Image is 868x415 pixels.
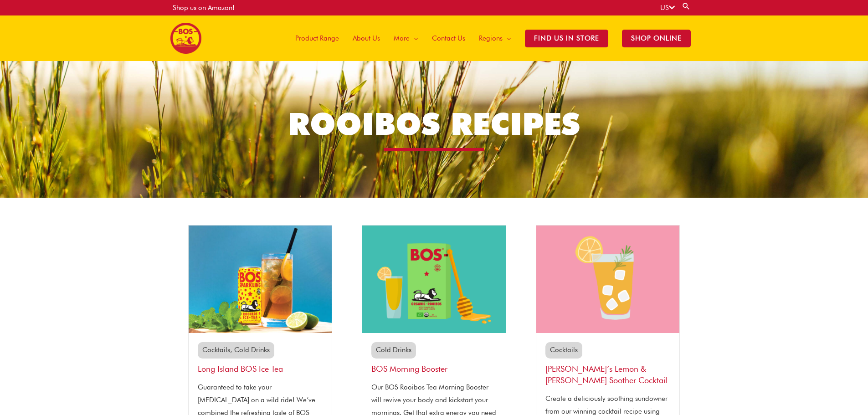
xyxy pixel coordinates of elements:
[346,15,387,61] a: About Us
[353,25,380,52] span: About Us
[394,25,410,52] span: More
[472,15,518,61] a: Regions
[170,23,201,54] img: BOS United States
[234,346,270,354] a: Cold Drinks
[184,108,684,139] h1: Rooibos Recipes
[425,15,472,61] a: Contact Us
[295,25,339,52] span: Product Range
[376,346,411,354] a: Cold Drinks
[387,15,425,61] a: More
[371,364,447,374] a: BOS Morning Booster
[432,25,465,52] span: Contact Us
[202,346,230,354] a: Cocktails
[545,364,667,385] a: [PERSON_NAME]’s Lemon & [PERSON_NAME] Soother Cocktail
[479,25,503,52] span: Regions
[682,2,691,10] a: Search button
[288,15,346,61] a: Product Range
[550,346,578,354] a: Cocktails
[660,4,675,12] a: US
[615,15,698,61] a: SHOP ONLINE
[622,30,691,47] span: SHOP ONLINE
[518,15,615,61] a: Find Us in Store
[282,15,698,61] nav: Site Navigation
[198,364,283,374] a: Long Island BOS Ice Tea
[525,30,608,47] span: Find Us in Store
